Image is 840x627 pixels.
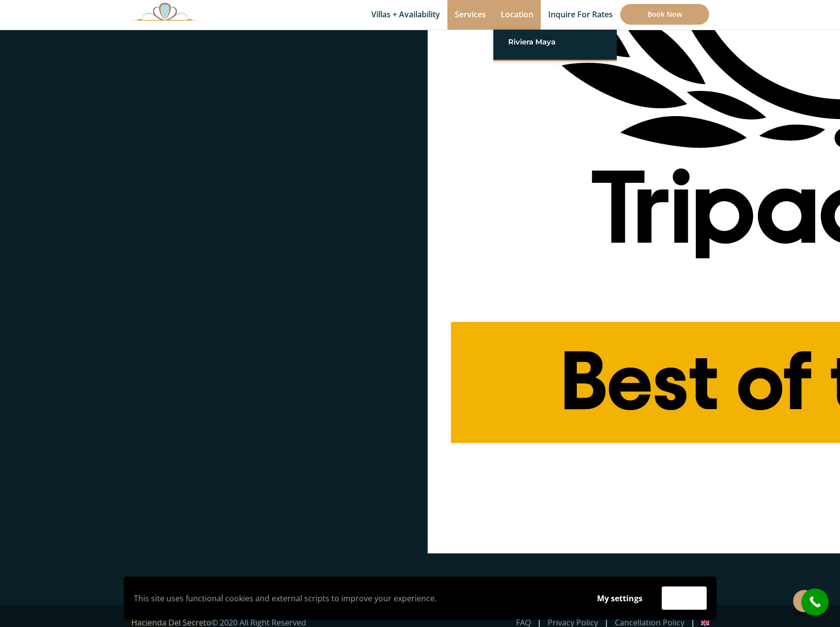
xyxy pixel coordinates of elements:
[134,591,578,606] p: This site uses functional cookies and external scripts to improve your experience.
[662,586,707,610] button: Accept
[508,58,602,76] a: Nearby Activities
[508,33,602,51] a: Riviera Maya
[588,587,652,610] button: My settings
[701,619,709,627] img: en
[804,591,826,613] i: call
[620,4,709,25] a: Book Now
[131,2,199,21] img: Awesome Logo
[801,588,829,616] a: call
